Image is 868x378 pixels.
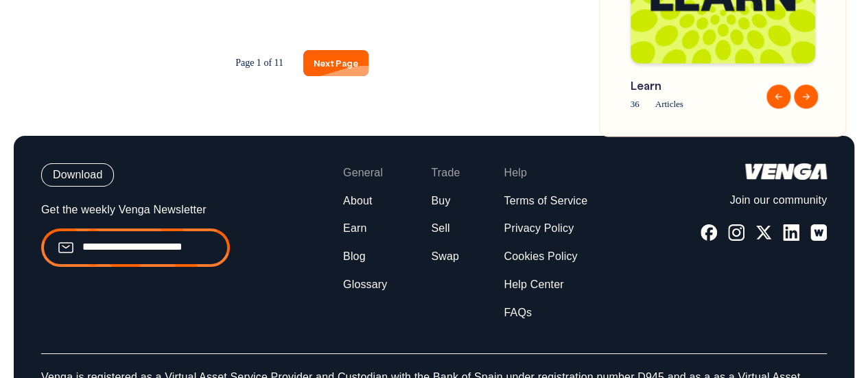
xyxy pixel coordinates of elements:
[504,194,587,209] a: Terms of Service
[431,222,449,236] a: Sell
[504,278,563,292] a: Help Center
[504,222,574,236] a: Privacy Policy
[41,163,114,187] button: Download
[343,250,366,264] a: Blog
[41,203,230,217] p: Get the weekly Venga Newsletter
[504,306,532,320] a: FAQs
[343,278,387,292] a: Glossary
[343,222,366,236] a: Earn
[225,51,294,75] span: Page 1 of 11
[745,163,827,180] img: logo-white.44ec9dbf8c34425cc70677c5f5c19bda.svg
[303,50,368,75] a: Next Page
[794,85,818,109] button: Next
[766,85,790,109] button: Previous
[343,194,373,209] a: About
[504,250,577,264] a: Cookies Policy
[431,194,450,209] a: Buy
[701,193,827,208] p: Join our community
[58,239,74,256] img: email.99ba089774f55247b4fc38e1d8603778.svg
[631,96,758,112] span: 36 Articles
[431,250,459,264] a: Swap
[343,166,383,180] span: General
[631,78,758,95] span: Learn
[504,166,527,180] span: Help
[431,166,460,180] span: Trade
